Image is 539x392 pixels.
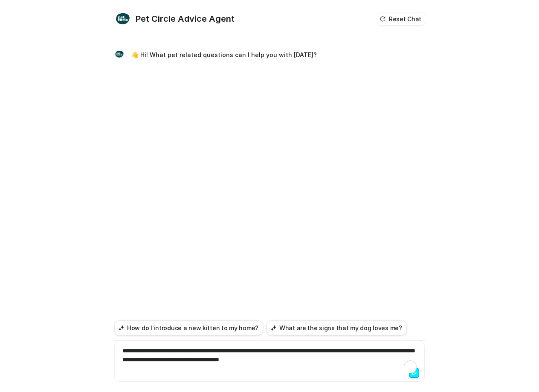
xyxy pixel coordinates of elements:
img: Widget [114,10,131,27]
button: How do I introduce a new kitten to my home? [114,320,263,335]
button: What are the signs that my dog loves me? [267,320,407,335]
p: 👋 Hi! What pet related questions can I help you with [DATE]? [131,50,317,60]
h2: Pet Circle Advice Agent [136,13,235,25]
div: To enrich screen reader interactions, please activate Accessibility in Grammarly extension settings [116,346,423,366]
img: Widget [114,49,125,59]
button: Reset Chat [377,13,425,25]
